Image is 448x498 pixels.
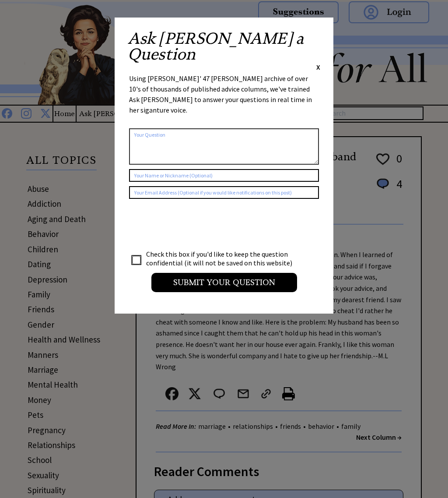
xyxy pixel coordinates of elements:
div: Using [PERSON_NAME]' 47 [PERSON_NAME] archive of over 10's of thousands of published advice colum... [129,73,319,124]
input: Your Email Address (Optional if you would like notifications on this post) [129,186,319,199]
input: Your Name or Nickname (Optional) [129,169,319,182]
h2: Ask [PERSON_NAME] a Question [128,31,320,62]
span: X [316,63,320,71]
iframe: reCAPTCHA [129,208,262,242]
input: Submit your Question [151,273,297,292]
td: Check this box if you'd like to keep the question confidential (it will not be saved on this webs... [146,249,301,268]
